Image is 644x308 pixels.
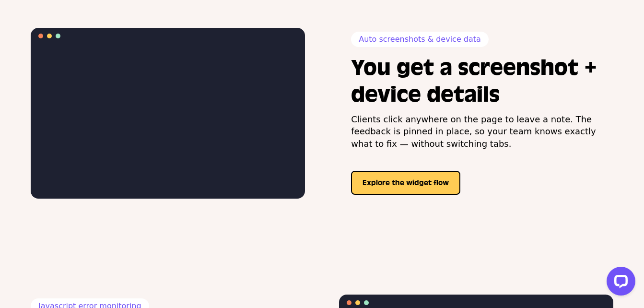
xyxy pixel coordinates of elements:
p: Auto screenshots & device data [351,32,489,47]
h2: You get a screenshot + device details [351,55,613,108]
a: Explore the widget flow [351,178,460,187]
p: Clients click anywhere on the page to leave a note. The feedback is pinned in place, so your team... [351,113,613,150]
button: Explore the widget flow [351,171,460,195]
iframe: LiveChat chat widget [599,263,639,303]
